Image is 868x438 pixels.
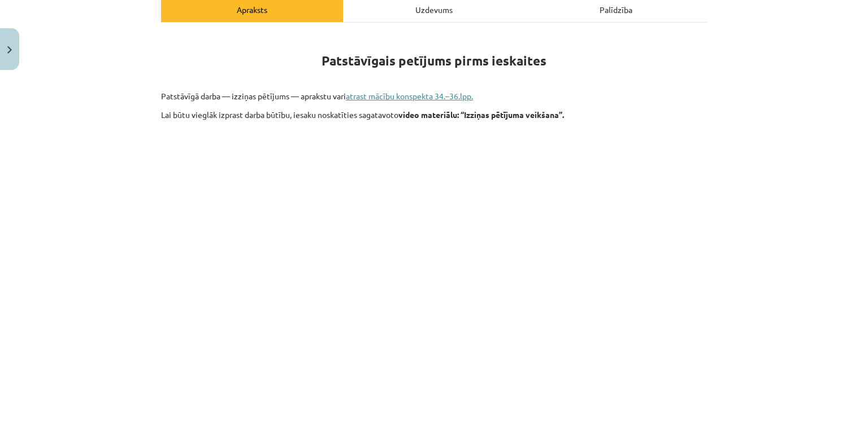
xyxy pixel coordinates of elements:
[398,109,564,120] strong: video materiālu: “Izziņas pētījuma veikšana”.
[7,46,12,54] img: icon-close-lesson-0947bae3869378f0d4975bcd49f059093ad1ed9edebbc8119c70593378902aed.svg
[161,109,707,121] p: Lai būtu vieglāk izprast darba būtību, iesaku noskatīties sagatavoto
[322,52,546,69] strong: Patstāvīgais petījums pirms ieskaites
[161,90,707,102] p: Patstāvīgā darba — izziņas pētījums — aprakstu vari
[346,91,473,101] a: atrast mācību konspekta 34.–36.lpp.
